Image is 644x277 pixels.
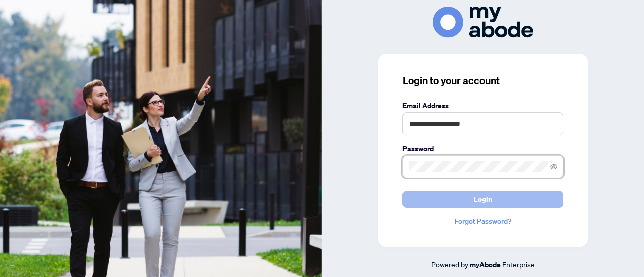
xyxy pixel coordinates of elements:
[502,260,535,269] span: Enterprise
[403,100,563,111] label: Email Address
[403,143,563,154] label: Password
[403,191,563,208] button: Login
[433,7,533,37] img: ma-logo
[403,74,563,88] h3: Login to your account
[470,259,501,270] a: myAbode
[474,191,492,207] span: Login
[403,216,563,227] a: Forgot Password?
[550,163,557,170] span: eye-invisible
[431,260,468,269] span: Powered by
